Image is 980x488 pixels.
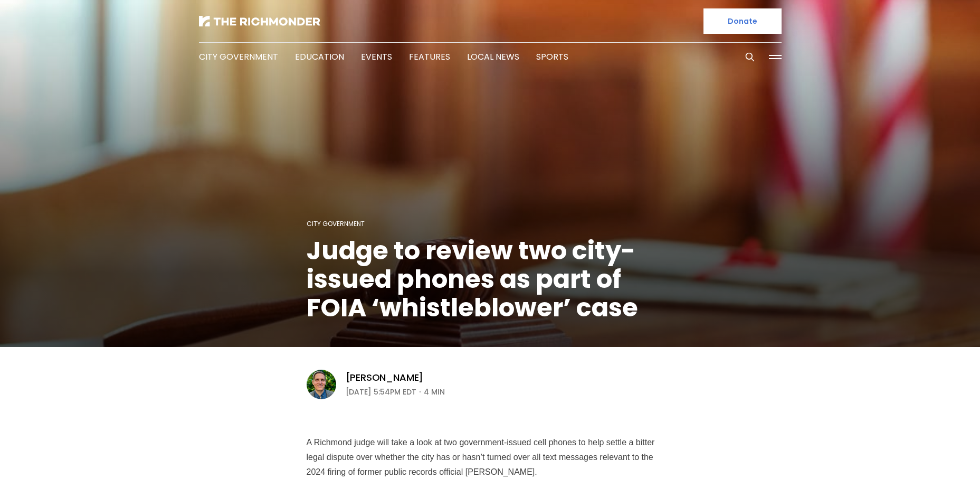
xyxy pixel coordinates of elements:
h1: Judge to review two city-issued phones as part of FOIA ‘whistleblower’ case [307,237,674,322]
a: Local News [467,51,519,63]
p: A Richmond judge will take a look at two government-issued cell phones to help settle a bitter le... [307,435,674,480]
button: Search this site [742,49,758,65]
a: City Government [199,51,278,63]
a: Sports [536,51,568,63]
span: 4 min [424,386,445,398]
a: [PERSON_NAME] [346,371,424,384]
a: City Government [307,219,365,228]
a: Donate [703,8,782,34]
img: The Richmonder [199,16,320,26]
img: Graham Moomaw [307,370,336,399]
time: [DATE] 5:54PM EDT [346,386,416,398]
iframe: portal-trigger [891,436,980,488]
a: Education [295,51,344,63]
a: Events [361,51,392,63]
a: Features [409,51,450,63]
